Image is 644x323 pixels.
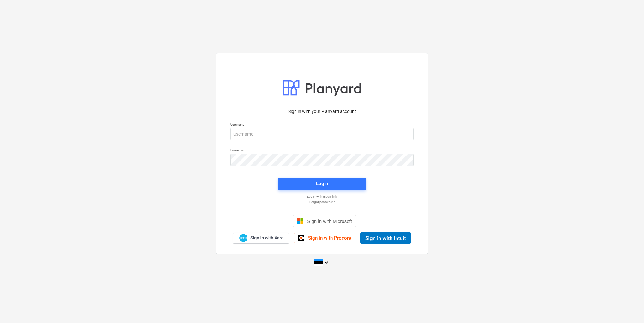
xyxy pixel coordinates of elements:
[297,218,303,224] img: Microsoft logo
[239,234,247,242] img: Xero logo
[294,233,355,243] a: Sign in with Procore
[230,148,414,153] p: Password
[323,258,330,266] i: keyboard_arrow_down
[227,200,417,204] a: Forgot password?
[227,195,417,199] a: Log in with magic link
[230,122,414,128] p: Username
[250,235,283,241] span: Sign in with Xero
[233,233,289,244] a: Sign in with Xero
[230,128,414,140] input: Username
[278,178,366,190] button: Login
[307,218,352,224] span: Sign in with Microsoft
[230,108,414,115] p: Sign in with your Planyard account
[308,235,351,241] span: Sign in with Procore
[316,179,328,188] div: Login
